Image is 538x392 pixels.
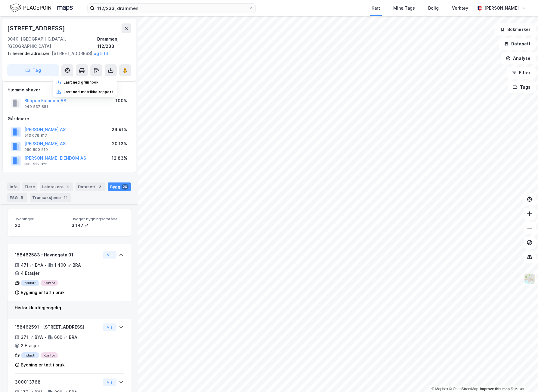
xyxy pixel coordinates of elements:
div: [STREET_ADDRESS] [7,50,126,57]
div: 4 [65,184,71,190]
div: Last ned grunnbok [63,80,98,85]
button: Bokmerker [495,23,536,35]
div: 471 ㎡ BYA [21,262,43,269]
button: Tags [508,81,536,93]
div: Kontrollprogram for chat [508,363,538,392]
button: Vis [103,378,116,386]
div: 3040, [GEOGRAPHIC_DATA], [GEOGRAPHIC_DATA] [7,35,97,50]
div: 5 [19,194,25,201]
div: 100% [116,97,127,104]
div: [STREET_ADDRESS] [7,23,66,33]
div: 940 537 851 [24,104,48,109]
div: Bygning er tatt i bruk [21,289,65,296]
div: Kart [372,5,380,12]
button: Vis [103,323,116,331]
div: 1 400 ㎡ BRA [54,262,81,269]
img: Z [524,273,535,284]
div: 371 ㎡ BYA [21,334,43,341]
button: Datasett [499,38,536,50]
div: 600 ㎡ BRA [54,334,77,341]
div: 14 [63,194,69,201]
div: 983 522 025 [24,162,48,167]
div: Drammen, 112/233 [97,35,131,50]
div: 3 147 ㎡ [72,222,124,229]
div: 20.13% [112,140,127,147]
div: Datasett [76,182,105,191]
div: Bygning er tatt i bruk [21,361,65,369]
span: Bygninger [15,216,67,222]
span: Tilhørende adresser: [7,51,52,56]
button: Analyse [501,52,536,64]
div: Hjemmelshaver [8,86,131,93]
button: Filter [507,67,536,79]
div: 300013768 [15,378,100,386]
div: Historikk utilgjengelig [15,304,124,311]
div: [PERSON_NAME] [484,5,519,12]
a: Mapbox [431,387,448,391]
div: • [45,263,47,268]
div: 20 [15,222,67,229]
div: Eiere [22,182,37,191]
div: Info [7,182,20,191]
span: Bygget bygningsområde [72,216,124,222]
div: 990 690 510 [24,147,48,152]
div: 12.83% [112,155,127,162]
div: 158462591 - [STREET_ADDRESS] [15,323,100,331]
button: Vis [103,251,116,259]
div: 2 [97,184,103,190]
div: 4 Etasjer [21,270,39,277]
a: OpenStreetMap [449,387,478,391]
div: Bygg [108,182,131,191]
div: Transaksjoner [30,193,71,202]
div: Verktøy [452,5,468,12]
div: 20 [122,184,128,190]
div: 2 Etasjer [21,342,39,349]
img: logo.f888ab2527a4732fd821a326f86c7f29.svg [10,3,73,13]
div: ESG [7,193,27,202]
input: Søk på adresse, matrikkel, gårdeiere, leietakere eller personer [95,4,248,13]
div: • [44,335,47,340]
div: Bolig [428,5,439,12]
a: Improve this map [480,387,510,391]
iframe: Chat Widget [508,363,538,392]
div: Leietakere [40,182,73,191]
div: Gårdeiere [8,115,131,122]
div: 24.91% [112,126,127,133]
div: Last ned matrikkelrapport [63,90,113,94]
div: 158462583 - Havnegata 91 [15,251,100,259]
div: 913 079 817 [24,133,47,138]
div: Mine Tags [393,5,415,12]
button: Tag [7,64,59,76]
